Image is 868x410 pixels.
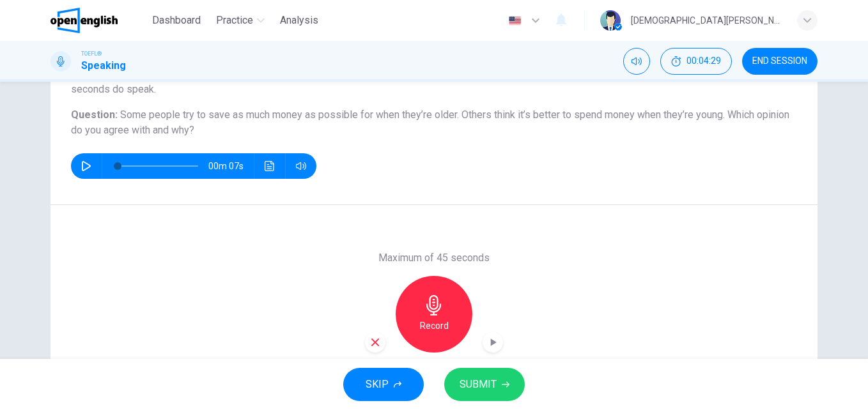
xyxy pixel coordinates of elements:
span: 00:04:29 [686,56,721,66]
h6: Maximum of 45 seconds [378,250,490,266]
span: TOEFL® [81,49,102,58]
span: Some people try to save as much money as possible for when they’re older. Others think it’s bette... [120,109,725,121]
button: SKIP [343,368,424,401]
span: Analysis [280,13,318,28]
button: Practice [211,9,270,32]
button: Analysis [275,9,323,32]
img: en [507,16,523,26]
h6: Question : [71,107,797,138]
img: OpenEnglish logo [50,8,118,33]
span: Dashboard [152,13,201,28]
button: END SESSION [742,48,818,75]
h6: Directions : [71,66,797,97]
img: Profile picture [600,10,621,31]
span: SUBMIT [460,376,497,393]
button: Dashboard [147,9,206,32]
div: Mute [623,48,650,75]
span: Practice [216,13,253,28]
button: SUBMIT [444,368,525,401]
button: 00:04:29 [660,48,732,75]
button: Click to see the audio transcription [260,153,280,179]
span: SKIP [366,376,389,393]
div: [DEMOGRAPHIC_DATA][PERSON_NAME] [631,13,782,28]
a: OpenEnglish logo [50,8,147,33]
span: END SESSION [752,56,807,66]
h6: Record [420,318,449,333]
div: Hide [660,48,732,75]
span: 00m 07s [208,153,254,179]
button: Record [396,276,472,353]
h1: Speaking [81,58,126,73]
